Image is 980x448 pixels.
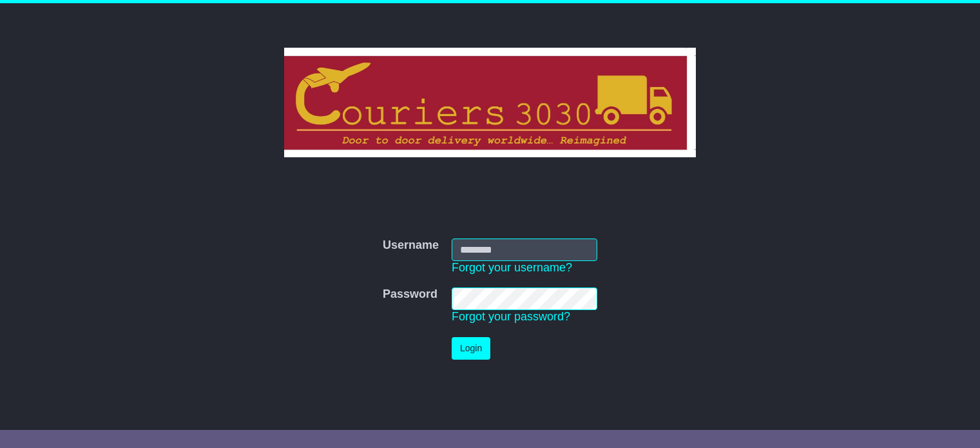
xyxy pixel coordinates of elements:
[452,261,572,274] a: Forgot your username?
[452,337,490,360] button: Login
[383,239,439,253] label: Username
[452,310,570,323] a: Forgot your password?
[383,287,437,302] label: Password
[284,48,696,157] img: Couriers 3030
